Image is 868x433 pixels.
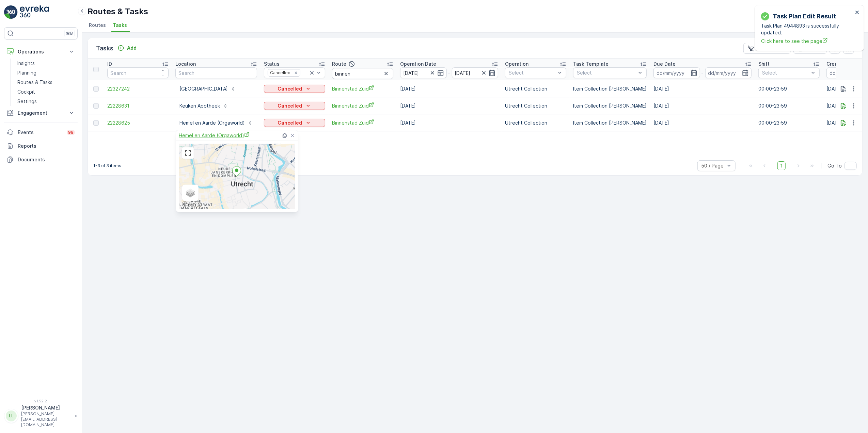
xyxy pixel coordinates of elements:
[4,399,78,403] span: v 1.52.2
[701,69,704,77] p: -
[397,97,502,114] td: [DATE]
[180,200,203,209] img: Google
[179,132,250,139] a: Hemel en Aarde (Orgaworld)
[332,85,393,92] a: Binnenstad Zuid
[17,89,35,95] p: Cockpit
[397,80,502,97] td: [DATE]
[827,162,842,169] span: Go To
[175,100,232,111] button: Keuken Apotheek
[18,143,75,149] p: Reports
[96,44,113,53] p: Tasks
[332,119,393,126] a: Binnenstad Zuid
[509,69,556,76] p: Select
[762,69,809,76] p: Select
[4,5,18,19] img: logo
[17,60,35,67] p: Insights
[68,130,74,135] p: 99
[127,45,137,51] p: Add
[758,85,820,92] p: 00:00-23:59
[21,404,72,411] p: [PERSON_NAME]
[653,61,676,67] p: Due Date
[18,156,75,163] p: Documents
[758,102,820,109] p: 00:00-23:59
[18,48,64,55] p: Operations
[758,61,770,67] p: Shift
[107,85,169,92] a: 22327242
[6,411,17,421] div: LL
[93,163,121,169] p: 1-3 of 3 items
[18,129,63,136] p: Events
[4,139,78,153] a: Reports
[505,102,566,109] p: Utrecht Collection
[777,161,786,170] span: 1
[88,6,148,17] p: Routes & Tasks
[332,102,393,109] a: Binnenstad Zuid
[332,68,393,79] input: Search
[93,86,99,92] div: Toggle Row Selected
[4,126,78,139] a: Events99
[332,61,346,67] p: Route
[761,22,853,36] p: Task Plan 4944893 is successfully updated.
[107,61,112,67] p: ID
[400,67,447,78] input: dd/mm/yyyy
[573,61,609,67] p: Task Template
[15,78,78,87] a: Routes & Tasks
[397,114,502,131] td: [DATE]
[89,22,106,29] span: Routes
[115,44,139,52] button: Add
[17,79,52,86] p: Routes & Tasks
[400,61,436,67] p: Operation Date
[448,69,451,77] p: -
[175,67,257,78] input: Search
[761,37,853,45] a: Click here to see the page
[650,114,755,131] td: [DATE]
[577,69,636,76] p: Select
[179,85,228,92] p: [GEOGRAPHIC_DATA]
[20,5,49,19] img: logo_light-DOdMpM7g.png
[21,411,72,428] p: [PERSON_NAME][EMAIL_ADDRESS][DOMAIN_NAME]
[175,83,240,94] button: [GEOGRAPHIC_DATA]
[4,404,78,428] button: LL[PERSON_NAME][PERSON_NAME][EMAIL_ADDRESS][DOMAIN_NAME]
[4,45,78,59] button: Operations
[573,119,647,126] p: Item Collection [PERSON_NAME]
[179,102,220,109] p: Keuken Apotheek
[17,69,36,76] p: Planning
[743,43,791,54] button: Clear Filters
[113,22,127,29] span: Tasks
[18,110,64,116] p: Engagement
[107,102,169,109] a: 22228631
[15,68,78,78] a: Planning
[15,97,78,106] a: Settings
[705,67,752,78] input: dd/mm/yyyy
[17,98,37,105] p: Settings
[180,200,203,209] a: Open this area in Google Maps (opens a new window)
[15,87,78,97] a: Cockpit
[66,31,73,36] p: ⌘B
[264,85,325,93] button: Cancelled
[855,10,860,16] button: close
[505,61,528,67] p: Operation
[505,85,566,92] p: Utrecht Collection
[268,69,291,76] div: Cancelled
[758,119,820,126] p: 00:00-23:59
[573,102,647,109] p: Item Collection [PERSON_NAME]
[264,119,325,127] button: Cancelled
[183,148,193,158] a: View Fullscreen
[505,119,566,126] p: Utrecht Collection
[4,106,78,120] button: Engagement
[650,80,755,97] td: [DATE]
[264,61,280,67] p: Status
[93,120,99,126] div: Toggle Row Selected
[179,119,245,126] p: Hemel en Aarde (Orgaworld)
[653,67,700,78] input: dd/mm/yyyy
[573,85,647,92] p: Item Collection [PERSON_NAME]
[278,102,302,109] p: Cancelled
[183,185,198,200] a: Layers
[107,67,169,78] input: Search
